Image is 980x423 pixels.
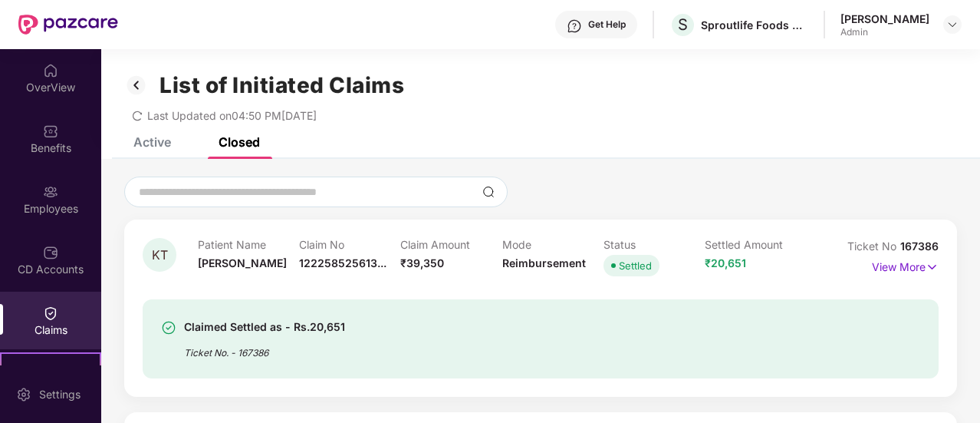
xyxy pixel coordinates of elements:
img: svg+xml;base64,PHN2ZyBpZD0iU3VjY2Vzcy0zMngzMiIgeG1sbnM9Imh0dHA6Ly93d3cudzMub3JnLzIwMDAvc3ZnIiB3aW... [161,320,176,335]
img: svg+xml;base64,PHN2ZyBpZD0iSG9tZSIgeG1sbnM9Imh0dHA6Ly93d3cudzMub3JnLzIwMDAvc3ZnIiB3aWR0aD0iMjAiIG... [43,63,58,78]
img: svg+xml;base64,PHN2ZyBpZD0iSGVscC0zMngzMiIgeG1sbnM9Imh0dHA6Ly93d3cudzMub3JnLzIwMDAvc3ZnIiB3aWR0aD... [567,18,582,34]
div: Claimed Settled as - Rs.20,651 [184,318,345,336]
span: Reimbursement [502,256,586,269]
span: ₹20,651 [705,256,746,269]
div: Ticket No. - 167386 [184,336,345,360]
p: View More [872,255,939,276]
p: Patient Name [198,238,299,251]
div: Sproutlife Foods Private Limited [701,18,808,32]
img: svg+xml;base64,PHN2ZyB4bWxucz0iaHR0cDovL3d3dy53My5vcmcvMjAwMC9zdmciIHdpZHRoPSIxNyIgaGVpZ2h0PSIxNy... [926,259,939,276]
img: svg+xml;base64,PHN2ZyB3aWR0aD0iMzIiIGhlaWdodD0iMzIiIHZpZXdCb3g9IjAgMCAzMiAzMiIgZmlsbD0ibm9uZSIgeG... [124,72,149,98]
div: [PERSON_NAME] [840,12,929,26]
p: Settled Amount [705,238,806,251]
span: Ticket No [847,240,900,253]
span: 167386 [900,240,939,253]
div: Closed [219,134,260,150]
span: [PERSON_NAME] [198,256,287,269]
div: Admin [840,26,929,38]
p: Mode [502,238,603,251]
img: svg+xml;base64,PHN2ZyBpZD0iRW1wbG95ZWVzIiB4bWxucz0iaHR0cDovL3d3dy53My5vcmcvMjAwMC9zdmciIHdpZHRoPS... [43,184,58,200]
img: svg+xml;base64,PHN2ZyBpZD0iU2V0dGluZy0yMHgyMCIgeG1sbnM9Imh0dHA6Ly93d3cudzMub3JnLzIwMDAvc3ZnIiB3aW... [16,387,31,402]
div: Settings [35,387,85,402]
img: svg+xml;base64,PHN2ZyBpZD0iQ2xhaW0iIHhtbG5zPSJodHRwOi8vd3d3LnczLm9yZy8yMDAwL3N2ZyIgd2lkdGg9IjIwIi... [43,306,58,321]
img: New Pazcare Logo [18,15,118,35]
img: svg+xml;base64,PHN2ZyBpZD0iU2VhcmNoLTMyeDMyIiB4bWxucz0iaHR0cDovL3d3dy53My5vcmcvMjAwMC9zdmciIHdpZH... [482,186,495,198]
img: svg+xml;base64,PHN2ZyBpZD0iQmVuZWZpdHMiIHhtbG5zPSJodHRwOi8vd3d3LnczLm9yZy8yMDAwL3N2ZyIgd2lkdGg9Ij... [43,124,58,139]
span: 122258525613... [299,256,386,269]
div: Active [133,134,171,150]
span: S [678,15,688,34]
div: Get Help [588,18,626,31]
h1: List of Initiated Claims [159,72,404,98]
img: svg+xml;base64,PHN2ZyBpZD0iRHJvcGRvd24tMzJ4MzIiIHhtbG5zPSJodHRwOi8vd3d3LnczLm9yZy8yMDAwL3N2ZyIgd2... [946,18,959,31]
span: Last Updated on 04:50 PM[DATE] [147,109,317,122]
div: Settled [619,258,652,273]
span: ₹39,350 [400,256,444,269]
p: Claim Amount [400,238,502,251]
span: KT [152,249,168,262]
span: redo [132,109,143,122]
p: Claim No [299,238,400,251]
p: Status [603,238,705,251]
img: svg+xml;base64,PHN2ZyBpZD0iQ0RfQWNjb3VudHMiIGRhdGEtbmFtZT0iQ0QgQWNjb3VudHMiIHhtbG5zPSJodHRwOi8vd3... [43,245,58,260]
